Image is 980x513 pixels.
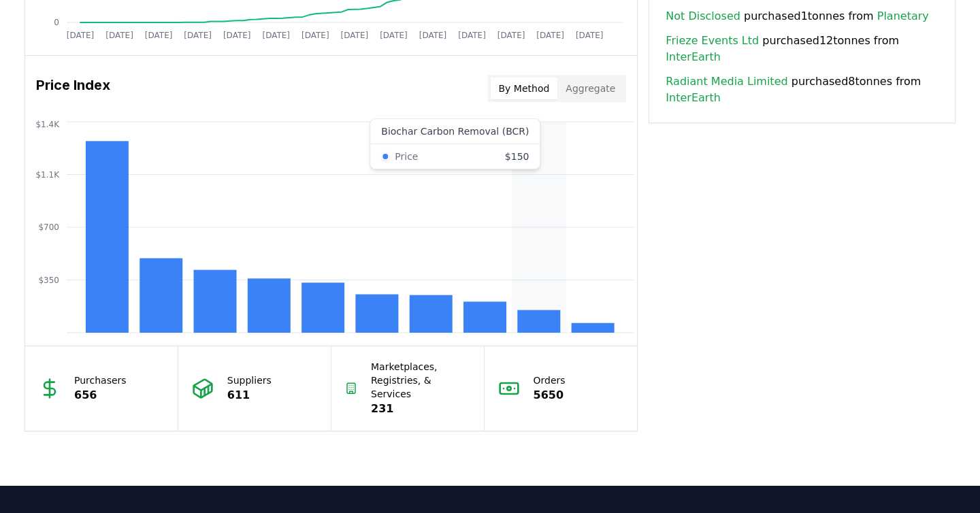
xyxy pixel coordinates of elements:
[371,360,470,401] p: Marketplaces, Registries, & Services
[227,387,272,403] p: 611
[666,8,928,24] span: purchased 1 tonnes from
[54,18,59,27] tspan: 0
[341,31,369,40] tspan: [DATE]
[666,33,759,49] a: Frieze Events Ltd
[371,401,470,417] p: 231
[38,276,59,285] tspan: $350
[105,31,133,40] tspan: [DATE]
[536,31,564,40] tspan: [DATE]
[491,78,558,99] button: By Method
[666,33,938,65] span: purchased 12 tonnes from
[666,73,787,90] a: Radiant Media Limited
[666,49,720,65] a: InterEarth
[35,170,60,180] tspan: $1.1K
[497,31,525,40] tspan: [DATE]
[576,31,604,40] tspan: [DATE]
[35,120,60,129] tspan: $1.4K
[74,374,127,387] p: Purchasers
[419,31,447,40] tspan: [DATE]
[223,31,251,40] tspan: [DATE]
[666,90,720,106] a: InterEarth
[67,31,95,40] tspan: [DATE]
[458,31,486,40] tspan: [DATE]
[145,31,173,40] tspan: [DATE]
[301,31,329,40] tspan: [DATE]
[380,31,408,40] tspan: [DATE]
[666,8,740,24] a: Not Disclosed
[877,8,929,24] a: Planetary
[534,374,566,387] p: Orders
[557,78,623,99] button: Aggregate
[534,387,566,403] p: 5650
[74,387,127,403] p: 656
[227,374,272,387] p: Suppliers
[184,31,212,40] tspan: [DATE]
[36,75,110,102] h3: Price Index
[666,73,938,106] span: purchased 8 tonnes from
[262,31,290,40] tspan: [DATE]
[38,222,59,232] tspan: $700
